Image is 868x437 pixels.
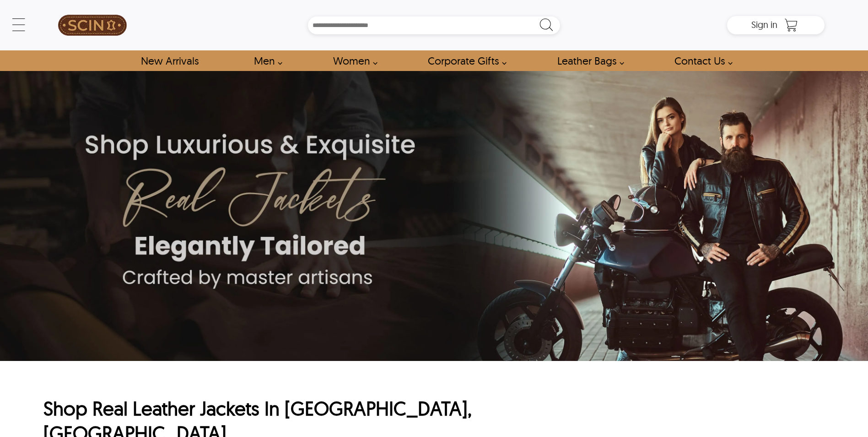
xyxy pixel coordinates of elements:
[751,22,777,29] a: Sign in
[547,50,629,71] a: Shop Leather Bags
[417,50,512,71] a: Shop Leather Corporate Gifts
[664,50,738,71] a: contact-us
[43,5,141,46] a: SCIN
[243,50,287,71] a: shop men's leather jackets
[323,50,383,71] a: Shop Women Leather Jackets
[782,18,800,32] a: Shopping Cart
[751,19,777,30] span: Sign in
[58,5,127,46] img: SCIN
[130,50,209,71] a: Shop New Arrivals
